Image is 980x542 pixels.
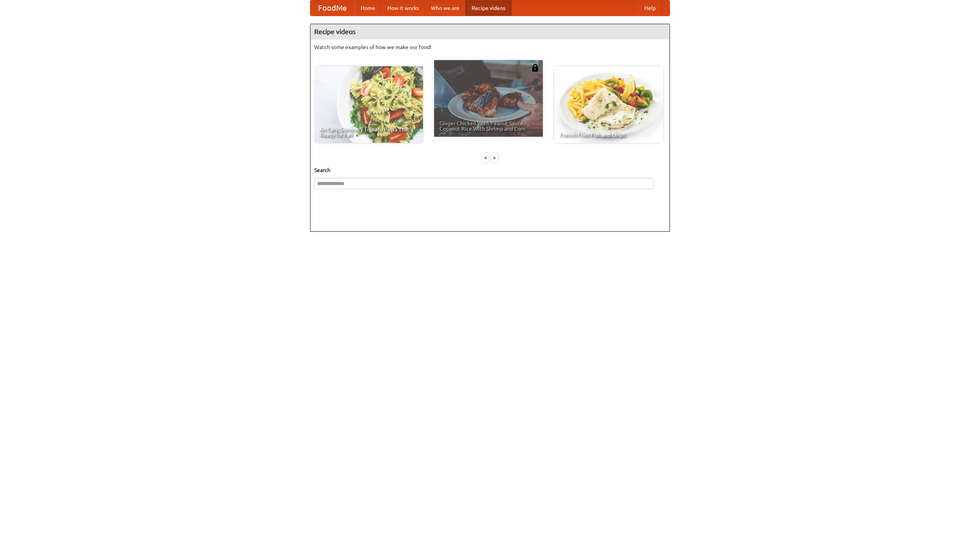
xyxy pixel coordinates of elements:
[381,0,425,16] a: How it works
[560,132,658,138] span: French Fries Fish and Chips
[314,43,666,51] p: Watch some examples of how we make our food!
[320,127,418,138] span: An Easy, Summery Tomato Pasta That's Ready for Fall
[465,0,511,16] a: Recipe videos
[482,153,489,162] div: «
[314,66,423,143] a: An Easy, Summery Tomato Pasta That's Ready for Fall
[354,0,381,16] a: Home
[314,166,666,174] h5: Search
[310,24,670,39] h4: Recipe videos
[310,0,354,16] a: FoodMe
[638,0,662,16] a: Help
[425,0,465,16] a: Who we are
[491,153,498,162] div: »
[531,64,539,72] img: 483408.png
[554,66,663,143] a: French Fries Fish and Chips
